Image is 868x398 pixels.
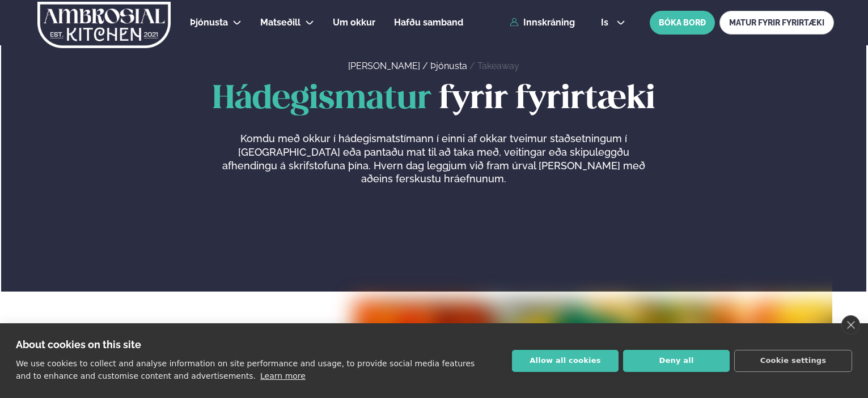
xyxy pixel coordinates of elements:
[734,350,852,372] button: Cookie settings
[213,84,431,115] span: Hádegismatur
[16,359,475,380] p: We use cookies to collect and analyse information on site performance and usage, to provide socia...
[16,339,141,350] strong: About cookies on this site
[190,17,228,28] span: Þjónusta
[592,18,634,27] button: is
[841,315,860,335] a: close
[260,16,300,29] a: Matseðill
[623,350,730,372] button: Deny all
[719,11,834,35] a: MATUR FYRIR FYRIRTÆKI
[260,17,300,28] span: Matseðill
[477,61,519,71] a: Takeaway
[394,16,463,29] a: Hafðu samband
[348,61,420,71] a: [PERSON_NAME]
[35,82,832,118] h1: fyrir fyrirtæki
[394,17,463,28] span: Hafðu samband
[333,17,375,28] span: Um okkur
[650,11,715,35] button: BÓKA BORÐ
[333,16,375,29] a: Um okkur
[469,61,477,71] span: /
[190,16,228,29] a: Þjónusta
[422,61,430,71] span: /
[430,61,467,71] a: Þjónusta
[36,2,172,48] img: logo
[219,132,648,186] p: Komdu með okkur í hádegismatstímann í einni af okkar tveimur staðsetningum í [GEOGRAPHIC_DATA] eð...
[512,350,619,372] button: Allow all cookies
[601,18,612,27] span: is
[510,18,575,28] a: Innskráning
[260,371,306,380] a: Learn more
